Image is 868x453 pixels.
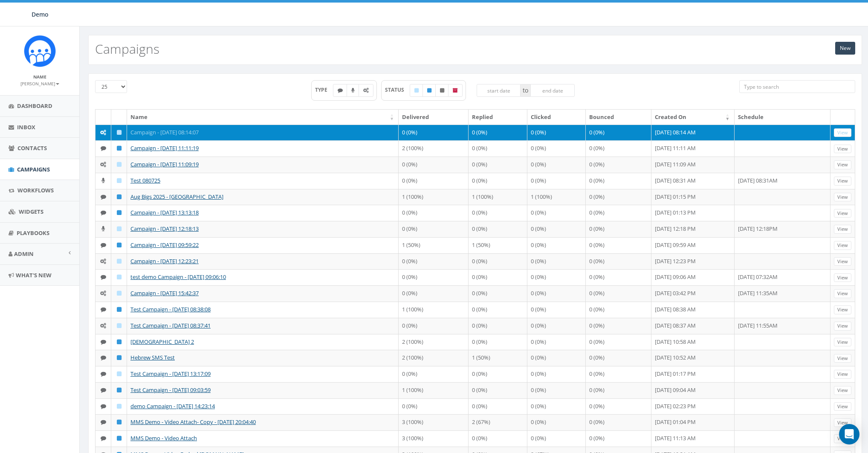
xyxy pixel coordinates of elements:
a: Campaign - [DATE] 13:13:18 [130,209,199,216]
a: View [834,289,851,298]
td: 0 (0%) [399,125,469,141]
span: Widgets [19,208,43,215]
i: Draft [117,178,122,183]
td: 0 (0%) [399,205,469,221]
td: 0 (0%) [527,285,586,302]
td: [DATE] 08:14 AM [651,125,735,141]
td: [DATE] 11:09 AM [651,157,735,173]
td: 0 (0%) [527,157,586,173]
td: 1 (100%) [399,382,469,398]
td: 0 (0%) [527,350,586,366]
td: 0 (0%) [586,318,651,334]
a: Test Campaign - [DATE] 08:38:08 [130,305,211,313]
td: 0 (0%) [469,318,527,334]
i: Automated Message [100,258,106,264]
td: 0 (0%) [399,221,469,237]
th: Schedule [735,110,830,125]
td: 0 (0%) [469,173,527,189]
i: Draft [117,258,122,264]
a: Campaign - [DATE] 11:09:19 [130,160,199,168]
small: [PERSON_NAME] [20,81,59,87]
td: 0 (0%) [586,430,651,447]
span: to [521,84,530,97]
td: 0 (0%) [469,334,527,350]
td: [DATE] 10:58 AM [651,334,735,350]
a: Campaign - [DATE] 15:42:37 [130,289,199,297]
span: Demo [32,10,49,18]
i: Text SMS [101,371,106,377]
td: [DATE] 12:18 PM [651,221,735,237]
span: Campaigns [17,166,50,173]
td: [DATE] 01:17 PM [651,366,735,382]
td: 0 (0%) [586,414,651,430]
td: [DATE] 07:32AM [735,269,830,285]
td: 0 (0%) [399,253,469,270]
a: Test Campaign - [DATE] 13:17:09 [130,370,211,377]
td: 0 (0%) [527,269,586,285]
td: [DATE] 08:31AM [735,173,830,189]
td: 0 (0%) [586,157,651,173]
a: View [834,322,851,331]
th: Clicked [527,110,586,125]
td: 1 (50%) [469,237,527,253]
td: [DATE] 01:13 PM [651,205,735,221]
td: 0 (0%) [586,366,651,382]
a: Test Campaign - [DATE] 09:03:59 [130,386,211,394]
a: test demo Campaign - [DATE] 09:06:10 [130,273,226,281]
td: 0 (0%) [527,302,586,318]
td: [DATE] 12:18PM [735,221,830,237]
td: 0 (0%) [586,269,651,285]
div: Open Intercom Messenger [839,424,859,444]
td: 0 (0%) [527,334,586,350]
td: 0 (0%) [399,366,469,382]
td: 0 (0%) [469,140,527,157]
td: 2 (100%) [399,334,469,350]
th: Name: activate to sort column ascending [127,110,399,125]
i: Published [427,88,431,93]
td: 3 (100%) [399,430,469,447]
a: View [834,386,851,395]
td: 2 (100%) [399,140,469,157]
td: 0 (0%) [527,125,586,141]
label: Published [422,84,436,97]
span: Inbox [17,123,35,131]
td: 0 (0%) [399,269,469,285]
i: Draft [117,162,122,167]
i: Draft [117,290,122,296]
td: 0 (0%) [586,205,651,221]
i: Text SMS [101,404,106,409]
td: 0 (0%) [586,334,651,350]
td: 0 (0%) [586,382,651,398]
a: View [834,418,851,427]
td: [DATE] 01:15 PM [651,189,735,205]
i: Draft [117,323,122,328]
td: 0 (0%) [586,350,651,366]
i: Published [117,339,122,345]
td: 0 (0%) [469,285,527,302]
td: 0 (0%) [469,382,527,398]
td: 0 (0%) [586,189,651,205]
a: View [834,434,851,443]
label: Text SMS [333,84,347,97]
i: Automated Message [100,323,106,328]
td: 0 (0%) [527,173,586,189]
i: Ringless Voice Mail [101,226,105,232]
a: View [834,241,851,250]
td: 0 (0%) [527,237,586,253]
i: Text SMS [338,88,343,93]
a: [DEMOGRAPHIC_DATA] 2 [130,338,194,346]
span: Workflows [17,186,54,194]
i: Published [117,210,122,215]
td: 0 (0%) [469,157,527,173]
a: [PERSON_NAME] [20,79,59,87]
td: 0 (0%) [527,398,586,415]
td: 0 (0%) [527,253,586,270]
th: Replied [469,110,527,125]
a: Test 080725 [130,177,160,184]
i: Published [117,242,122,248]
i: Text SMS [101,145,106,151]
td: 0 (0%) [586,253,651,270]
i: Automated Message [363,88,369,93]
td: 0 (0%) [469,221,527,237]
i: Text SMS [101,387,106,393]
